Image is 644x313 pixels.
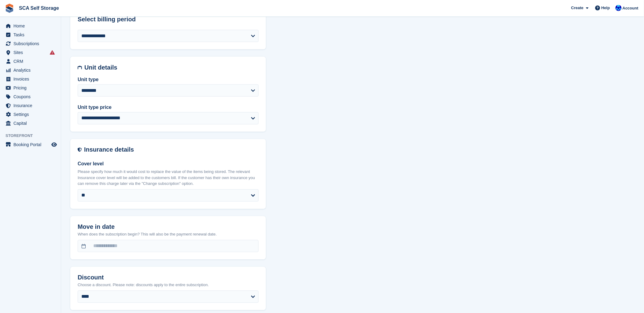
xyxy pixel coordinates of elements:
h2: Insurance details [84,146,259,153]
a: menu [3,75,58,83]
span: Booking Portal [13,140,50,149]
label: Unit type price [78,104,259,111]
label: Cover level [78,160,259,168]
img: Kelly Neesham [616,5,622,11]
span: CRM [13,57,50,66]
a: menu [3,101,58,110]
a: menu [3,119,58,128]
h2: Move in date [78,224,259,231]
span: Pricing [13,84,50,92]
span: Invoices [13,75,50,83]
a: menu [3,22,58,30]
a: Preview store [50,141,58,148]
img: insurance-details-icon-731ffda60807649b61249b889ba3c5e2b5c27d34e2e1fb37a309f0fde93ff34a.svg [78,146,82,153]
a: menu [3,84,58,92]
span: Sites [13,48,50,57]
a: menu [3,48,58,57]
span: Coupons [13,92,50,101]
span: Insurance [13,101,50,110]
a: menu [3,39,58,48]
a: menu [3,92,58,101]
a: menu [3,31,58,39]
span: Help [602,5,610,11]
h2: Unit details [84,64,259,71]
p: Please specify how much it would cost to replace the value of the items being stored. The relevan... [78,169,259,187]
label: Unit type [78,76,259,83]
img: stora-icon-8386f47178a22dfd0bd8f6a31ec36ba5ce8667c1dd55bd0f319d3a0aa187defe.svg [5,4,14,13]
span: Capital [13,119,50,128]
span: Settings [13,110,50,119]
span: Create [571,5,583,11]
i: Smart entry sync failures have occurred [50,50,55,55]
a: SCA Self Storage [17,3,61,13]
h2: Discount [78,274,259,281]
span: Analytics [13,66,50,74]
p: When does the subscription begin? This will also be the payment renewal date. [78,232,259,238]
span: Account [623,5,638,11]
a: menu [3,140,58,149]
span: Subscriptions [13,39,50,48]
h2: Select billing period [78,16,259,23]
img: unit-details-icon-595b0c5c156355b767ba7b61e002efae458ec76ed5ec05730b8e856ff9ea34a9.svg [78,64,82,71]
span: Storefront [6,133,61,139]
a: menu [3,66,58,74]
a: menu [3,110,58,119]
a: menu [3,57,58,66]
span: Tasks [13,31,50,39]
p: Choose a discount. Please note: discounts apply to the entire subscription. [78,282,259,288]
span: Home [13,22,50,30]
